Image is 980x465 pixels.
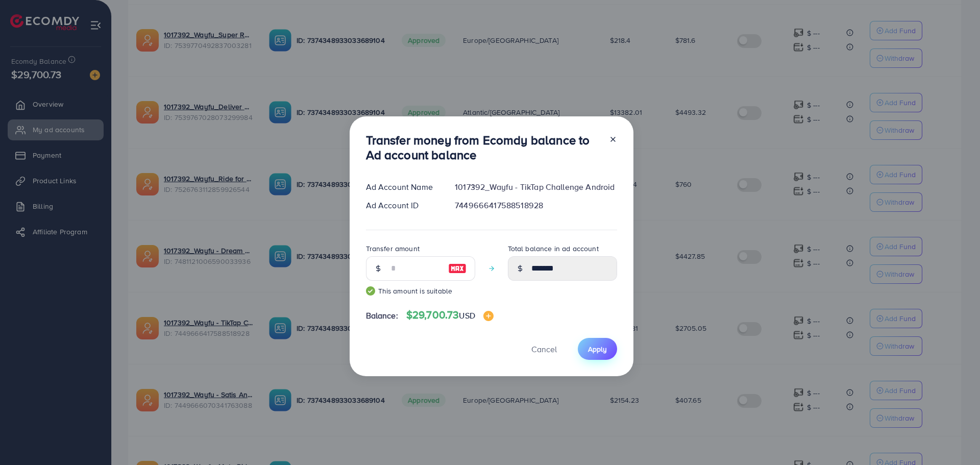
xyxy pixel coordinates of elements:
img: image [483,311,494,321]
span: USD [459,310,475,321]
img: image [448,262,467,275]
span: Apply [588,344,607,354]
label: Total balance in ad account [508,243,599,254]
button: Cancel [519,338,570,360]
span: Balance: [366,310,398,322]
div: 7449666417588518928 [447,200,625,211]
iframe: Chat [937,419,972,457]
img: guide [366,286,375,296]
small: This amount is suitable [366,286,475,296]
h3: Transfer money from Ecomdy balance to Ad account balance [366,133,601,162]
span: Cancel [531,344,557,355]
div: Ad Account ID [358,200,447,211]
div: 1017392_Wayfu - TikTap Challenge Android [447,181,625,193]
button: Apply [578,338,617,360]
h4: $29,700.73 [406,309,494,322]
label: Transfer amount [366,243,420,254]
div: Ad Account Name [358,181,447,193]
